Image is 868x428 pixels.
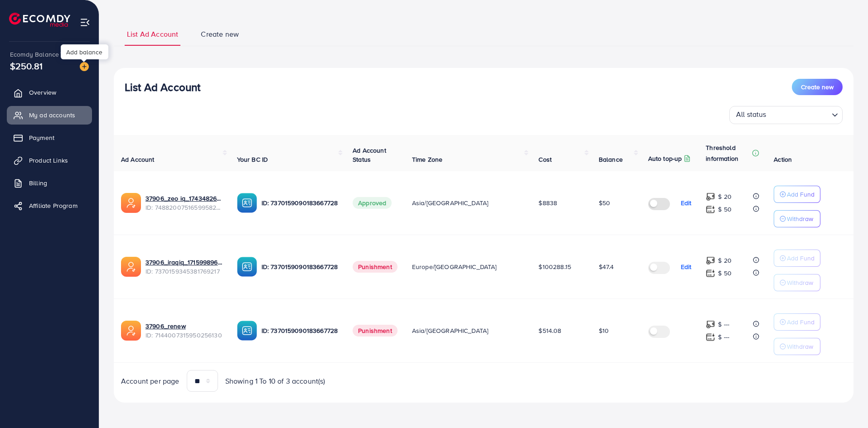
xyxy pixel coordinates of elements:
[225,376,325,386] span: Showing 1 To 10 of 3 account(s)
[353,261,398,273] span: Punishment
[681,197,692,208] p: Edit
[353,197,392,209] span: Approved
[412,155,442,164] span: Time Zone
[29,201,78,210] span: Affiliate Program
[9,13,70,27] img: logo
[681,261,692,272] p: Edit
[237,193,257,213] img: ic-ba-acc.ded83a64.svg
[262,261,339,272] p: ID: 7370159090183667728
[412,326,489,335] span: Asia/[GEOGRAPHIC_DATA]
[787,213,813,224] p: Withdraw
[262,325,339,336] p: ID: 7370159090183667728
[787,317,815,327] p: Add Fund
[412,262,497,271] span: Europe/[GEOGRAPHIC_DATA]
[706,269,715,278] img: top-up amount
[121,376,179,386] span: Account per page
[125,81,200,94] h3: List Ad Account
[718,268,732,279] p: $ 50
[145,331,223,340] span: ID: 7144007315950256130
[29,178,47,188] span: Billing
[237,257,257,277] img: ic-ba-acc.ded83a64.svg
[718,319,729,330] p: $ ---
[706,142,750,164] p: Threshold information
[734,107,768,122] span: All status
[353,146,386,164] span: Ad Account Status
[201,29,239,39] span: Create new
[718,204,732,215] p: $ 50
[706,320,715,329] img: top-up amount
[237,321,257,341] img: ic-ba-acc.ded83a64.svg
[538,262,571,271] span: $100288.15
[774,250,820,267] button: Add Fund
[599,326,609,335] span: $10
[121,155,155,164] span: Ad Account
[29,156,68,165] span: Product Links
[61,44,108,59] div: Add balance
[145,194,223,203] a: 37906_zeo iq_1743482618126
[145,194,223,212] div: <span class='underline'>37906_zeo iq_1743482618126</span></br>7488200751659958289
[599,198,610,207] span: $50
[29,133,54,142] span: Payment
[706,332,715,342] img: top-up amount
[145,267,223,276] span: ID: 7370159345381769217
[262,197,339,208] p: ID: 7370159090183667728
[7,129,92,147] a: Payment
[121,193,141,213] img: ic-ads-acc.e4c84228.svg
[145,322,223,331] a: 37906_renew
[787,277,813,288] p: Withdraw
[787,341,813,352] p: Withdraw
[718,191,732,202] p: $ 20
[145,322,223,340] div: <span class='underline'>37906_renew</span></br>7144007315950256130
[769,108,828,122] input: Search for option
[10,50,59,59] span: Ecomdy Balance
[145,258,223,267] a: 37906_iraqiq_1715998964646
[718,332,729,342] p: $ ---
[7,174,92,192] a: Billing
[706,205,715,214] img: top-up amount
[792,79,843,95] button: Create new
[7,197,92,215] a: Affiliate Program
[774,274,820,291] button: Withdraw
[729,106,843,124] div: Search for option
[801,82,834,91] span: Create new
[412,198,489,207] span: Asia/[GEOGRAPHIC_DATA]
[787,253,815,264] p: Add Fund
[774,313,820,331] button: Add Fund
[121,321,141,341] img: ic-ads-acc.e4c84228.svg
[718,255,732,266] p: $ 20
[599,155,623,164] span: Balance
[538,326,561,335] span: $514.08
[7,83,92,101] a: Overview
[353,325,398,337] span: Punishment
[829,387,861,421] iframe: Chat
[706,192,715,202] img: top-up amount
[145,203,223,212] span: ID: 7488200751659958289
[774,186,820,203] button: Add Fund
[774,155,792,164] span: Action
[538,155,552,164] span: Cost
[145,258,223,276] div: <span class='underline'>37906_iraqiq_1715998964646</span></br>7370159345381769217
[774,338,820,355] button: Withdraw
[127,29,178,39] span: List Ad Account
[648,153,682,164] p: Auto top-up
[237,155,268,164] span: Your BC ID
[787,189,815,200] p: Add Fund
[7,106,92,124] a: My ad accounts
[774,210,820,227] button: Withdraw
[29,88,56,97] span: Overview
[706,256,715,265] img: top-up amount
[80,17,90,28] img: menu
[121,257,141,277] img: ic-ads-acc.e4c84228.svg
[599,262,614,271] span: $47.4
[7,151,92,169] a: Product Links
[10,59,43,72] span: $250.81
[538,198,557,207] span: $8838
[80,62,89,71] img: image
[29,111,75,120] span: My ad accounts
